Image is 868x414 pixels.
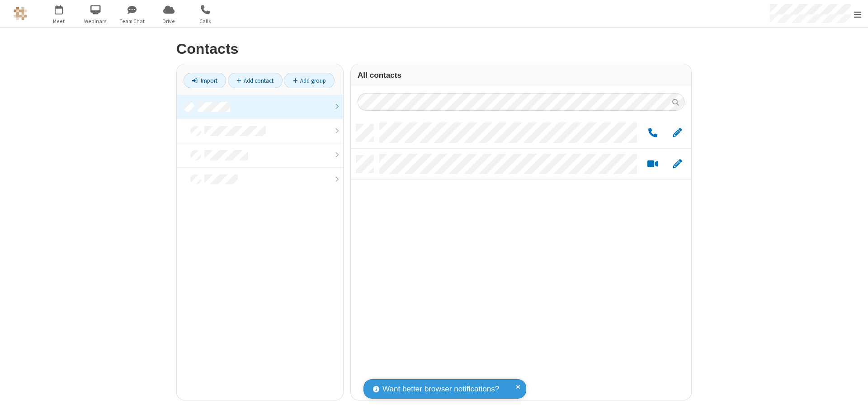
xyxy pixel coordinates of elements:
button: Edit [668,159,686,170]
a: Add group [284,73,335,88]
h2: Contacts [176,41,692,57]
a: Import [184,73,226,88]
a: Add contact [228,73,283,88]
span: Team Chat [115,17,149,25]
span: Meet [42,17,76,25]
h3: All contacts [358,71,684,80]
span: Calls [189,17,222,25]
button: Edit [668,127,686,139]
span: Webinars [79,17,113,25]
img: QA Selenium DO NOT DELETE OR CHANGE [14,7,27,20]
div: grid [351,118,691,400]
button: Start a video meeting [644,159,661,170]
button: Call by phone [644,127,661,139]
span: Drive [152,17,186,25]
span: Want better browser notifications? [382,383,499,395]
